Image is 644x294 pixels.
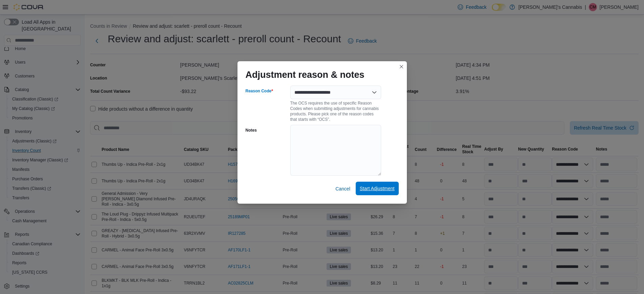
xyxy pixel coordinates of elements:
label: Notes [246,128,257,133]
button: Cancel [333,182,353,196]
button: Start Adjustment [356,182,399,195]
span: Cancel [335,185,350,192]
span: Start Adjustment [360,185,395,192]
h1: Adjustment reason & notes [246,69,365,80]
button: Closes this modal window [397,63,406,71]
div: The OCS requires the use of specific Reason Codes when submitting adjustments for cannabis produc... [290,99,381,122]
label: Reason Code [246,88,273,94]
